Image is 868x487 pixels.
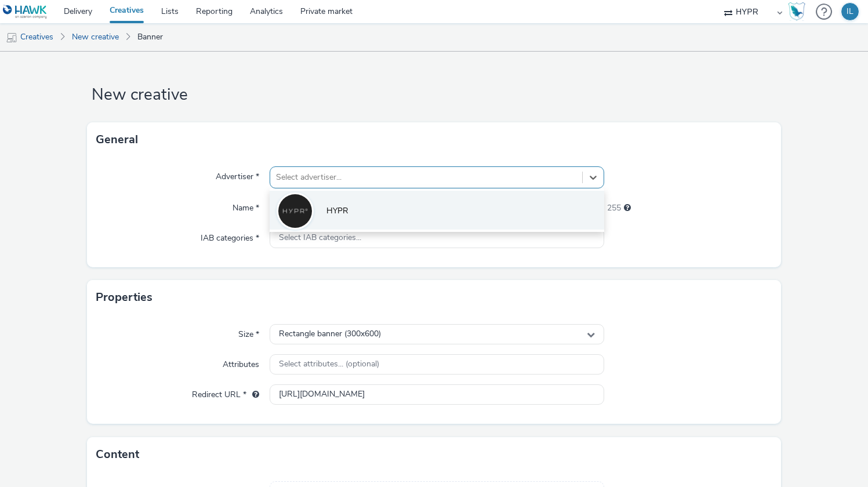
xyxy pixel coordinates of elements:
label: Name * [228,198,264,214]
label: IAB categories * [196,228,264,244]
img: Hawk Academy [788,2,805,21]
span: Select IAB categories... [279,233,361,243]
h3: General [96,131,138,148]
div: URL will be used as a validation URL with some SSPs and it will be the redirection URL of your cr... [246,389,259,401]
span: 255 [607,202,621,214]
span: Select attributes... (optional) [279,359,379,369]
label: Advertiser * [211,166,264,183]
span: Rectangle banner (300x600) [279,329,381,339]
label: Size * [234,324,264,340]
h3: Content [96,446,139,463]
label: Redirect URL * [187,384,264,401]
span: HYPR [326,205,348,217]
img: mobile [6,32,17,43]
input: url... [270,384,605,405]
a: Banner [132,23,169,51]
a: Hawk Academy [788,2,810,21]
div: Maximum 255 characters [624,202,631,214]
div: IL [847,3,854,20]
img: HYPR [278,194,312,228]
h1: New creative [87,84,782,106]
h3: Properties [96,289,152,306]
label: Attributes [218,354,264,370]
a: New creative [66,23,125,51]
img: undefined Logo [3,5,48,19]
